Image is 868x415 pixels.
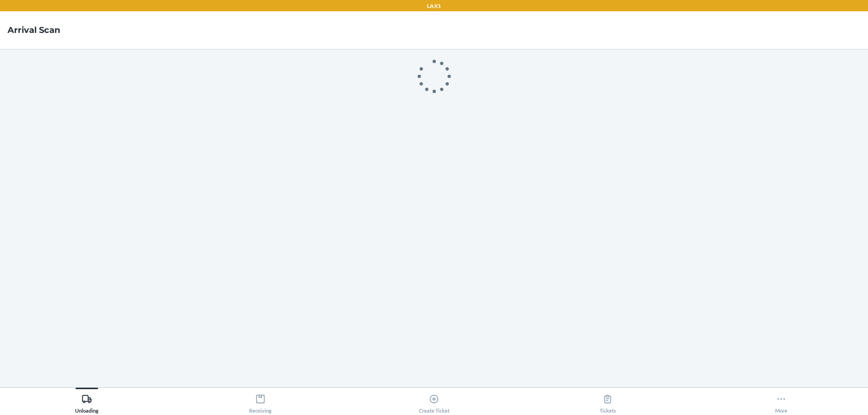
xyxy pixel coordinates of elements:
div: Receiving [249,390,272,414]
button: More [694,388,868,414]
button: Create Ticket [347,388,521,414]
div: More [775,390,787,414]
p: LAX1 [427,2,441,10]
div: Unloading [75,390,99,414]
div: Tickets [600,390,616,414]
div: Create Ticket [419,390,449,414]
h4: Arrival Scan [8,24,60,36]
button: Tickets [521,388,694,414]
button: Receiving [174,388,347,414]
